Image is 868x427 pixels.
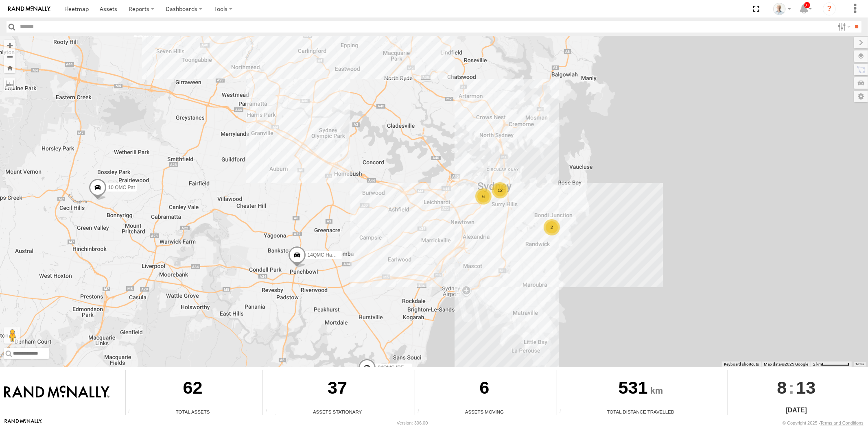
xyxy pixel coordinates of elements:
div: 37 [263,370,412,408]
div: © Copyright 2025 - [783,420,864,425]
button: Zoom out [4,51,15,62]
div: Total distance travelled by all assets within specified date range and applied filters [557,409,569,415]
button: Zoom Home [4,62,15,73]
i: ? [823,2,836,15]
div: [DATE] [728,405,865,415]
div: 6 [415,370,554,408]
div: 12 [492,182,508,198]
a: Visit our Website [4,419,42,427]
span: 2 km [813,362,822,366]
span: Map data ©2025 Google [764,362,808,366]
button: Zoom in [4,40,15,51]
span: 8 [777,370,787,405]
label: Map Settings [854,91,868,102]
div: 62 [126,370,260,408]
button: Drag Pegman onto the map to open Street View [4,327,20,344]
div: Total number of assets current stationary. [263,409,275,415]
a: Terms (opens in new tab) [856,362,864,366]
div: Assets Moving [415,408,554,415]
a: Terms and Conditions [820,420,864,425]
label: Search Filter Options [835,21,852,33]
div: 6 [475,188,492,205]
div: Kurt Byers [770,3,794,15]
div: Total Distance Travelled [557,408,724,415]
span: 10 QMC Pat [108,184,135,190]
div: Total number of Enabled Assets [126,409,138,415]
div: : [728,370,865,405]
span: 13 [796,370,816,405]
div: Version: 306.00 [397,420,428,425]
img: rand-logo.svg [8,6,50,12]
button: Map Scale: 2 km per 63 pixels [811,362,852,367]
div: Assets Stationary [263,408,412,415]
button: Keyboard shortcuts [724,362,759,367]
span: 14QMC Hamza [307,252,341,258]
span: 04QMC [PERSON_NAME] [378,364,436,370]
div: 531 [557,370,724,408]
div: Total number of assets current in transit. [415,409,427,415]
img: Rand McNally [4,386,109,399]
div: 2 [544,219,560,235]
label: Measure [4,77,15,89]
div: Total Assets [126,408,260,415]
